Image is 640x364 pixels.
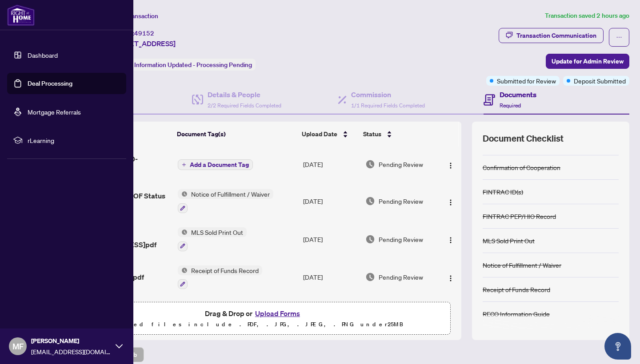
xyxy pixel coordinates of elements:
div: Confirmation of Cooperation [483,162,560,172]
img: Status Icon [178,227,188,237]
span: Add a Document Tag [190,162,249,168]
th: Upload Date [298,122,360,146]
span: MLS Sold Print Out [188,227,247,237]
span: Pending Review [379,272,423,282]
button: Open asap [604,333,631,360]
span: ellipsis [616,34,622,40]
button: Logo [444,270,458,284]
span: Status [363,129,381,139]
div: Receipt of Funds Record [483,285,550,294]
div: Status: [110,59,256,71]
img: Document Status [365,196,375,206]
th: Document Tag(s) [173,122,298,146]
span: Document Checklist [483,132,564,145]
span: Pending Review [379,196,423,206]
button: Update for Admin Review [546,54,629,69]
span: 2/2 Required Fields Completed [208,102,281,109]
span: Notice of Fulfillment / Waiver [188,189,273,199]
span: [EMAIL_ADDRESS][DOMAIN_NAME] [31,347,111,356]
td: [DATE] [300,182,362,220]
button: Add a Document Tag [178,159,253,170]
span: Drag & Drop orUpload FormsSupported files include .PDF, .JPG, .JPEG, .PNG under25MB [57,302,450,335]
img: logo [7,4,35,26]
span: rLearning [28,135,120,145]
span: Receipt of Funds Record [188,265,262,275]
img: Document Status [365,234,375,244]
div: RECO Information Guide [483,309,550,319]
button: Transaction Communication [499,28,604,43]
h4: Commission [351,89,425,100]
td: [DATE] [300,258,362,297]
span: MF [12,340,24,352]
span: View Transaction [111,12,158,20]
td: [DATE] [300,146,362,182]
button: Add a Document Tag [178,159,253,170]
img: Status Icon [178,265,188,275]
h4: Documents [500,89,536,100]
span: Pending Review [379,159,423,169]
a: Dashboard [28,51,58,59]
button: Logo [444,157,458,171]
span: plus [182,162,186,167]
button: Logo [444,194,458,208]
img: Logo [447,237,454,244]
span: 1/1 Required Fields Completed [351,102,425,109]
span: Required [500,102,521,109]
span: Update for Admin Review [552,54,624,68]
article: Transaction saved 2 hours ago [545,11,629,21]
img: Document Status [365,272,375,282]
th: Status [360,122,437,146]
a: Mortgage Referrals [28,108,81,116]
button: Status IconNotice of Fulfillment / Waiver [178,189,273,213]
div: FINTRAC PEP/HIO Record [483,211,556,221]
div: Notice of Fulfillment / Waiver [483,260,561,270]
span: Deposit Submitted [574,76,626,86]
span: Pending Review [379,234,423,244]
div: MLS Sold Print Out [483,236,535,245]
img: Logo [447,162,454,169]
button: Logo [444,232,458,246]
td: [DATE] [300,220,362,258]
h4: Details & People [208,89,281,100]
span: Submitted for Review [497,76,556,86]
img: Logo [447,199,454,206]
span: Information Updated - Processing Pending [134,61,252,69]
span: Drag & Drop or [205,308,303,319]
button: Status IconMLS Sold Print Out [178,227,247,251]
span: 49152 [134,29,154,37]
span: [STREET_ADDRESS] [110,38,176,49]
img: Logo [447,275,454,282]
p: Supported files include .PDF, .JPG, .JPEG, .PNG under 25 MB [63,319,445,330]
td: [DATE] [300,296,362,334]
span: [PERSON_NAME] [31,336,111,346]
img: Status Icon [178,189,188,199]
div: Transaction Communication [516,28,596,43]
a: Deal Processing [28,79,72,87]
span: Upload Date [302,129,337,139]
button: Status IconReceipt of Funds Record [178,265,262,289]
div: FINTRAC ID(s) [483,187,523,197]
img: Document Status [365,159,375,169]
button: Upload Forms [252,308,303,319]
